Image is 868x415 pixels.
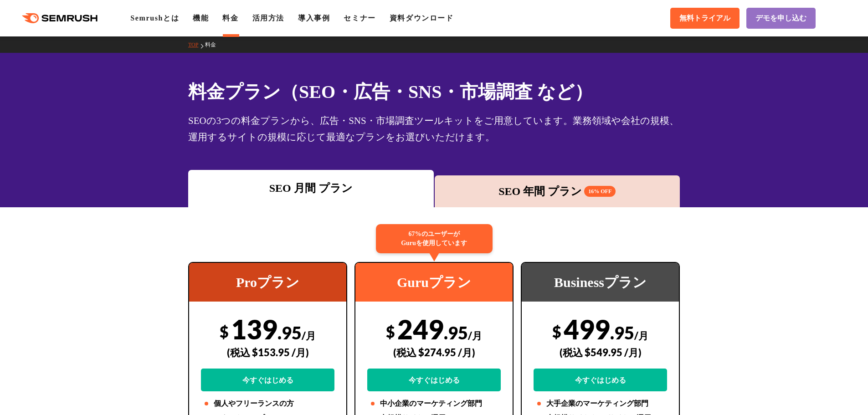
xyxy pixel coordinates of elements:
div: 139 [201,313,334,391]
span: デモを申し込む [755,14,806,23]
a: セミナー [344,14,375,22]
li: 大手企業のマーケティング部門 [534,398,667,409]
a: TOP [188,41,205,48]
a: Semrushとは [130,14,179,22]
div: 499 [534,313,667,391]
div: Proプラン [189,263,346,302]
a: 導入事例 [298,14,330,22]
span: $ [220,322,229,341]
span: 無料トライアル [679,14,730,23]
a: 料金 [205,41,223,48]
div: (税込 $549.95 /月) [534,336,667,369]
span: .95 [444,322,468,343]
a: デモを申し込む [746,8,816,29]
a: 今すぐはじめる [534,369,667,391]
div: Guruプラン [355,263,513,302]
a: 今すぐはじめる [201,369,334,391]
span: $ [552,322,561,341]
span: 16% OFF [584,186,616,197]
a: 資料ダウンロード [390,14,454,22]
a: 活用方法 [252,14,284,22]
span: /月 [468,329,482,342]
a: 料金 [222,14,238,22]
a: 今すぐはじめる [367,369,501,391]
li: 中小企業のマーケティング部門 [367,398,501,409]
div: 249 [367,313,501,391]
div: (税込 $153.95 /月) [201,336,334,369]
div: (税込 $274.95 /月) [367,336,501,369]
a: 機能 [193,14,209,22]
span: $ [386,322,395,341]
div: SEO 年間 プラン [439,183,676,200]
li: 個人やフリーランスの方 [201,398,334,409]
span: /月 [634,329,648,342]
div: SEO 月間 プラン [193,180,429,196]
h1: 料金プラン（SEO・広告・SNS・市場調査 など） [188,78,680,105]
div: Businessプラン [522,263,679,302]
div: 67%のユーザーが Guruを使用しています [376,224,493,253]
div: SEOの3つの料金プランから、広告・SNS・市場調査ツールキットをご用意しています。業務領域や会社の規模、運用するサイトの規模に応じて最適なプランをお選びいただけます。 [188,113,680,145]
span: /月 [302,329,316,342]
span: .95 [277,322,302,343]
a: 無料トライアル [670,8,740,29]
span: .95 [610,322,634,343]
